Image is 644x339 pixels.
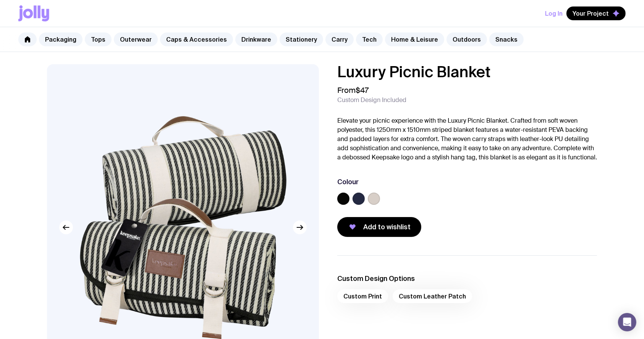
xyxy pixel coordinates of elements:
[545,6,563,20] button: Log In
[356,32,383,46] a: Tech
[337,116,597,162] p: Elevate your picnic experience with the Luxury Picnic Blanket. Crafted from soft woven polyester,...
[160,32,233,46] a: Caps & Accessories
[566,6,626,20] button: Your Project
[114,32,158,46] a: Outerwear
[573,10,609,17] span: Your Project
[337,217,421,237] button: Add to wishlist
[39,32,83,46] a: Packaging
[385,32,444,46] a: Home & Leisure
[618,313,636,331] div: Open Intercom Messenger
[337,64,597,79] h1: Luxury Picnic Blanket
[489,32,524,46] a: Snacks
[325,32,354,46] a: Carry
[356,85,369,95] span: $47
[280,32,323,46] a: Stationery
[235,32,277,46] a: Drinkware
[447,32,487,46] a: Outdoors
[337,96,406,104] span: Custom Design Included
[337,177,359,187] h3: Colour
[85,32,112,46] a: Tops
[337,86,369,95] span: From
[337,274,597,283] h3: Custom Design Options
[363,222,411,232] span: Add to wishlist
